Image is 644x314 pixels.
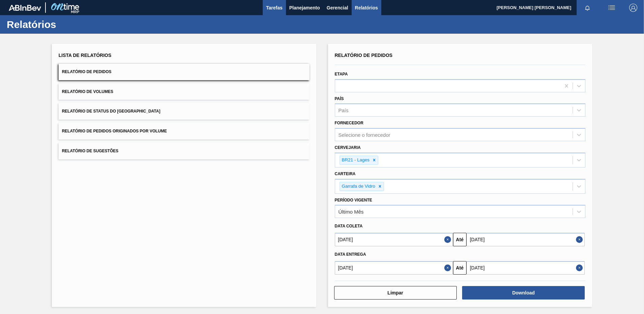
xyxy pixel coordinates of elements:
[576,261,585,275] button: Close
[62,109,160,114] span: Relatório de Status do [GEOGRAPHIC_DATA]
[289,4,320,12] span: Planejamento
[335,252,366,257] span: Data entrega
[335,72,348,76] label: Etapa
[266,4,283,12] span: Tarefas
[466,233,585,246] input: dd/mm/yyyy
[462,286,585,300] button: Download
[335,53,393,58] span: Relatório de Pedidos
[629,4,637,12] img: Logout
[335,171,356,176] label: Carteira
[335,121,363,125] label: Fornecedor
[335,261,453,275] input: dd/mm/yyyy
[453,233,466,246] button: Até
[335,96,344,101] label: País
[335,198,372,202] label: Período Vigente
[59,143,310,159] button: Relatório de Sugestões
[339,132,390,138] div: Selecione o fornecedor
[335,224,363,228] span: Data coleta
[59,53,111,58] span: Lista de Relatórios
[62,89,113,94] span: Relatório de Volumes
[327,4,348,12] span: Gerencial
[576,233,585,246] button: Close
[334,286,457,300] button: Limpar
[62,69,111,74] span: Relatório de Pedidos
[59,103,310,120] button: Relatório de Status do [GEOGRAPHIC_DATA]
[335,233,453,246] input: dd/mm/yyyy
[62,149,119,153] span: Relatório de Sugestões
[453,261,466,275] button: Até
[7,21,126,28] h1: Relatórios
[59,84,310,100] button: Relatório de Volumes
[335,145,361,150] label: Cervejaria
[444,233,453,246] button: Close
[59,123,310,139] button: Relatório de Pedidos Originados por Volume
[9,5,41,11] img: TNhmsLtSVTkK8tSr43FrP2fwEKptu5GPRR3wAAAABJRU5ErkJggg==
[577,3,598,12] button: Notificações
[62,129,167,133] span: Relatório de Pedidos Originados por Volume
[339,107,349,113] div: País
[59,64,310,80] button: Relatório de Pedidos
[444,261,453,275] button: Close
[340,156,371,164] div: BR21 - Lages
[339,209,364,215] div: Último Mês
[466,261,585,275] input: dd/mm/yyyy
[340,182,377,191] div: Garrafa de Vidro
[608,4,616,12] img: userActions
[355,4,378,12] span: Relatórios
